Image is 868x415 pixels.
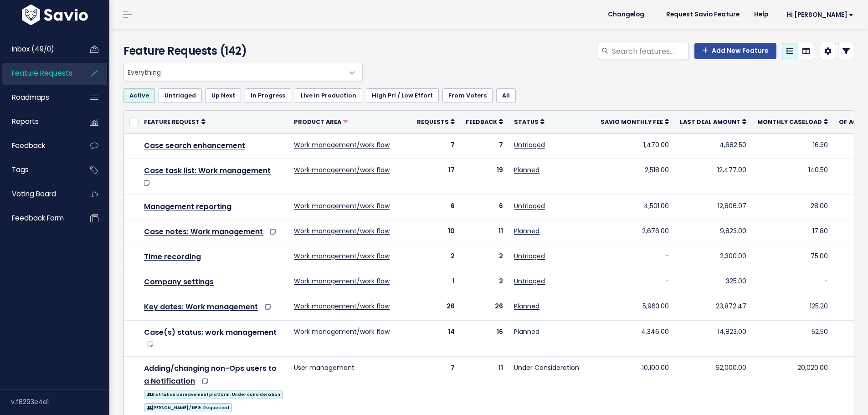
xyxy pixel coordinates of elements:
[752,320,833,356] td: 52.50
[294,226,390,236] a: Work management/work flow
[20,5,90,25] img: logo-white.9d6f32f41409.svg
[674,220,752,245] td: 9,823.00
[674,320,752,356] td: 14,823.00
[752,270,833,295] td: -
[159,88,202,103] a: Untriaged
[12,165,29,174] span: Tags
[294,118,341,126] span: Product Area
[144,390,283,399] span: Institution bereavement platform: Under consideration
[595,220,674,245] td: 2,676.00
[595,133,674,159] td: 1,470.00
[123,88,854,103] ul: Filter feature requests
[460,133,508,159] td: 7
[611,43,689,59] input: Search features...
[595,270,674,295] td: -
[514,201,545,210] a: Untriaged
[417,117,455,126] a: Requests
[12,68,72,78] span: Feature Requests
[601,118,663,126] span: Savio Monthly Fee
[752,133,833,159] td: 16.30
[659,8,747,21] a: Request Savio Feature
[12,213,64,223] span: Feedback form
[752,195,833,220] td: 28.00
[144,165,271,176] a: Case task list: Work management
[294,117,348,126] a: Product Area
[752,245,833,270] td: 75.00
[2,63,76,84] a: Feature Requests
[2,159,76,180] a: Tags
[460,295,508,320] td: 26
[680,117,746,126] a: Last deal amount
[411,295,460,320] td: 26
[245,88,291,103] a: In Progress
[460,220,508,245] td: 11
[12,189,56,199] span: Voting Board
[294,201,390,210] a: Work management/work flow
[786,11,853,18] span: Hi [PERSON_NAME]
[752,159,833,195] td: 140.50
[595,295,674,320] td: 5,963.00
[514,226,539,236] a: Planned
[205,88,241,103] a: Up Next
[144,117,205,126] a: Feature Request
[144,251,201,262] a: Time recording
[466,118,497,126] span: Feedback
[514,251,545,261] a: Untriaged
[144,363,277,387] a: Adding/changing non-Ops users to a Notification
[295,88,362,103] a: Live In Production
[460,159,508,195] td: 19
[460,245,508,270] td: 2
[776,8,861,22] a: Hi [PERSON_NAME]
[2,111,76,132] a: Reports
[144,118,200,126] span: Feature Request
[2,135,76,156] a: Feedback
[466,117,503,126] a: Feedback
[144,401,232,413] a: [PERSON_NAME] / NFG: Requested
[2,184,76,205] a: Voting Board
[411,195,460,220] td: 6
[144,403,232,412] span: [PERSON_NAME] / NFG: Requested
[123,63,363,81] span: Everything
[411,159,460,195] td: 17
[595,159,674,195] td: 2,518.00
[595,320,674,356] td: 4,346.00
[12,117,39,126] span: Reports
[608,11,644,18] span: Changelog
[460,195,508,220] td: 6
[2,39,76,60] a: Inbox (49/0)
[514,117,544,126] a: Status
[674,195,752,220] td: 12,806.97
[674,270,752,295] td: 325.00
[123,43,358,59] h4: Feature Requests (142)
[294,327,390,336] a: Work management/work flow
[601,117,669,126] a: Savio Monthly Fee
[674,245,752,270] td: 2,300.00
[366,88,439,103] a: High Pri / Low Effort
[752,295,833,320] td: 125.20
[595,195,674,220] td: 4,501.00
[144,277,214,287] a: Company settings
[680,118,740,126] span: Last deal amount
[757,117,828,126] a: Monthly caseload
[411,245,460,270] td: 2
[294,140,390,149] a: Work management/work flow
[12,141,45,150] span: Feedback
[694,43,776,59] a: Add New Feature
[514,277,545,286] a: Untriaged
[460,270,508,295] td: 2
[2,87,76,108] a: Roadmaps
[411,220,460,245] td: 10
[144,327,277,338] a: Case(s) status: work management
[757,118,822,126] span: Monthly caseload
[294,277,390,286] a: Work management/work flow
[144,140,245,151] a: Case search enhancement
[123,88,155,103] a: Active
[12,92,49,102] span: Roadmaps
[752,220,833,245] td: 17.80
[2,208,76,229] a: Feedback form
[411,270,460,295] td: 1
[11,390,109,414] div: v.f8293e4a1
[514,118,539,126] span: Status
[294,302,390,311] a: Work management/work flow
[442,88,493,103] a: From Voters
